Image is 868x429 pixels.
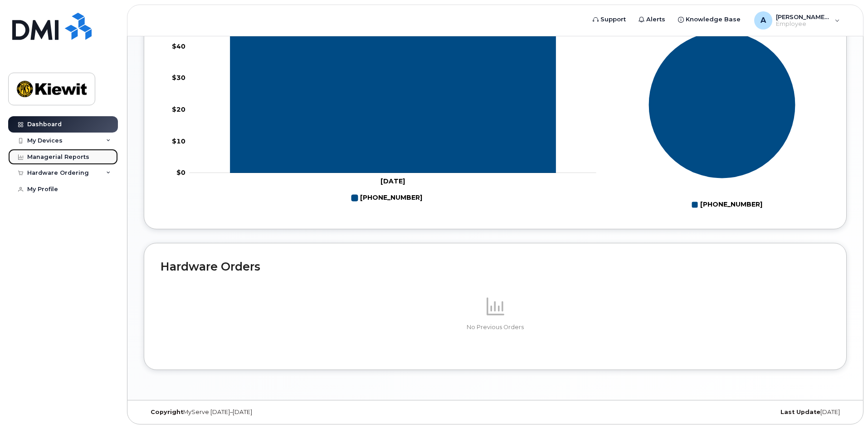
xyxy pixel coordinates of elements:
[351,190,422,206] g: 720-391-6253
[172,42,185,50] tspan: $40
[161,260,830,273] h2: Hardware Orders
[776,20,830,28] span: Employee
[646,15,665,24] span: Alerts
[380,177,405,185] tspan: [DATE]
[172,74,185,82] tspan: $30
[761,15,766,26] span: A
[161,323,830,331] p: No Previous Orders
[600,15,626,24] span: Support
[829,390,861,422] iframe: Messenger Launcher
[649,31,796,212] g: Chart
[172,137,185,145] tspan: $10
[780,409,820,415] strong: Last Update
[776,13,830,20] span: [PERSON_NAME].Dow
[172,105,185,113] tspan: $20
[672,10,747,29] a: Knowledge Base
[351,190,422,206] g: Legend
[612,409,847,416] div: [DATE]
[649,31,796,178] g: Series
[176,168,185,177] tspan: $0
[692,197,762,212] g: Legend
[230,18,556,173] g: 720-391-6253
[632,10,672,29] a: Alerts
[172,10,596,206] g: Chart
[586,10,632,29] a: Support
[748,11,846,30] div: Andrew.Dow
[686,15,741,24] span: Knowledge Base
[151,409,183,415] strong: Copyright
[144,409,378,416] div: MyServe [DATE]–[DATE]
